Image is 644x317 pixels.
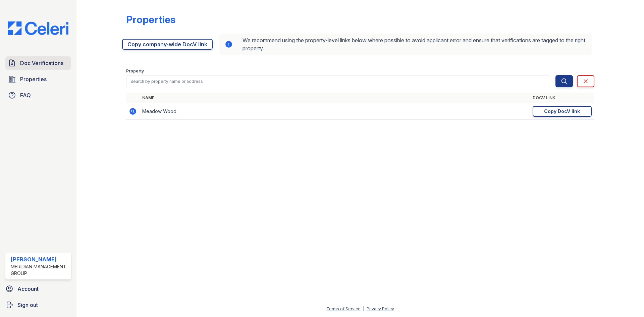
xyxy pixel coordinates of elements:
[140,93,530,103] th: Name
[20,91,31,99] span: FAQ
[544,108,580,115] div: Copy DocV link
[363,306,364,311] div: |
[5,89,71,102] a: FAQ
[126,75,550,87] input: Search by property name or address
[20,59,63,67] span: Doc Verifications
[219,34,592,55] div: We recommend using the property-level links below where possible to avoid applicant error and ens...
[140,103,530,120] td: Meadow Wood
[5,56,71,70] a: Doc Verifications
[17,285,39,293] span: Account
[126,13,175,25] div: Properties
[533,106,592,117] a: Copy DocV link
[3,298,74,312] a: Sign out
[11,263,68,277] div: Meridian Management Group
[367,306,394,311] a: Privacy Policy
[5,72,71,86] a: Properties
[20,75,47,83] span: Properties
[11,255,68,263] div: [PERSON_NAME]
[530,93,594,103] th: DocV Link
[126,68,144,74] label: Property
[3,21,74,35] img: CE_Logo_Blue-a8612792a0a2168367f1c8372b55b34899dd931a85d93a1a3d3e32e68fde9ad4.png
[17,301,38,309] span: Sign out
[326,306,361,311] a: Terms of Service
[3,282,74,296] a: Account
[122,39,213,50] a: Copy company-wide DocV link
